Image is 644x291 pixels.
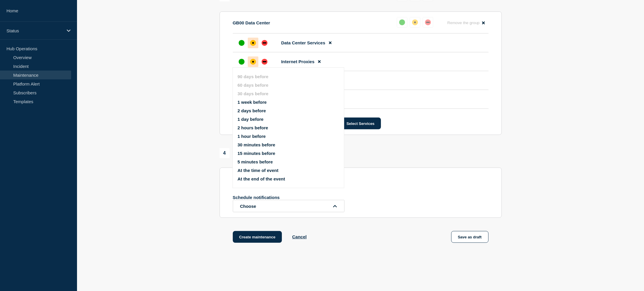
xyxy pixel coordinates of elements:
div: down [262,40,267,46]
p: Schedule notifications [233,195,327,200]
button: Select Services [340,118,381,129]
button: 30 days before [237,91,268,96]
span: 4 [220,148,230,158]
span: Internet Proxies [281,59,315,64]
div: up [239,59,245,65]
button: Save as draft [451,231,489,243]
button: up [397,17,407,28]
div: affected [412,19,418,25]
button: 1 week before [237,100,267,105]
div: down [262,59,267,65]
span: Remove the group [447,21,480,25]
div: Notifications [220,148,265,158]
span: Data Center Services [281,40,325,45]
button: affected [410,17,420,28]
button: At the end of the event [237,176,285,181]
button: 90 days before [237,74,268,79]
button: 1 hour before [237,134,266,139]
button: Cancel [292,234,307,239]
div: down [425,19,431,25]
button: 30 minutes before [237,142,275,147]
div: affected [250,40,256,46]
button: down [423,17,433,28]
button: 2 days before [237,108,266,113]
div: up [399,19,405,25]
button: open dropdown [233,200,344,212]
p: Status [6,28,63,33]
button: Remove the group [444,17,489,29]
button: 15 minutes before [237,151,275,156]
div: affected [250,59,256,65]
button: 1 day before [237,117,263,122]
button: 60 days before [237,83,268,88]
button: 5 minutes before [237,159,273,164]
button: Create maintenance [233,231,282,243]
div: up [239,40,245,46]
button: 2 hours before [237,125,268,130]
p: GB00 Data Center [233,20,270,25]
button: At the time of event [237,168,278,173]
